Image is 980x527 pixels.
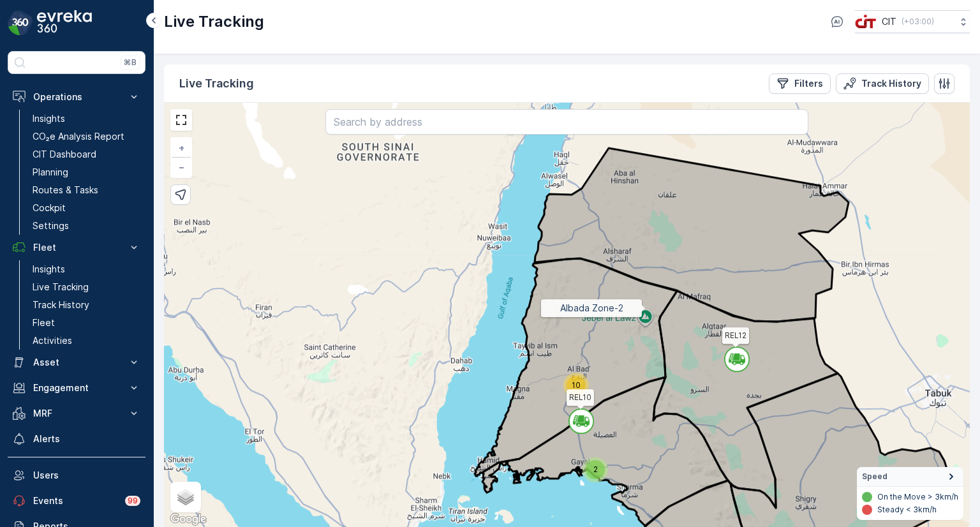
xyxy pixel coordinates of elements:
[33,407,120,420] p: MRF
[794,77,823,90] p: Filters
[27,145,145,163] a: CIT Dashboard
[179,142,184,153] span: +
[33,281,89,293] p: Live Tracking
[8,10,33,36] img: logo
[179,75,254,93] p: Live Tracking
[27,314,145,332] a: Fleet
[8,375,145,401] button: Engagement
[33,469,140,482] p: Users
[33,202,66,214] p: Cockpit
[8,488,145,514] a: Events99
[855,15,877,29] img: cit-logo_pOk6rL0.png
[836,73,929,94] button: Track History
[325,109,809,135] input: Search by address
[33,263,65,276] p: Insights
[172,483,200,511] a: Layers
[8,235,145,260] button: Fleet
[124,57,137,68] p: ⌘B
[882,15,896,28] p: CIT
[862,471,887,482] span: Speed
[33,184,98,197] p: Routes & Tasks
[8,350,145,375] button: Asset
[857,467,963,487] summary: Speed
[27,332,145,350] a: Activities
[179,161,185,172] span: −
[27,260,145,278] a: Insights
[8,463,145,488] a: Users
[593,464,598,474] span: 2
[164,11,264,32] p: Live Tracking
[8,426,145,452] a: Alerts
[33,299,89,311] p: Track History
[33,334,72,347] p: Activities
[8,84,145,110] button: Operations
[27,181,145,199] a: Routes & Tasks
[27,163,145,181] a: Planning
[33,130,124,143] p: CO₂e Analysis Report
[769,73,831,94] button: Filters
[27,199,145,217] a: Cockpit
[877,505,937,515] p: Steady < 3km/h
[33,91,120,103] p: Operations
[172,138,191,158] a: Zoom In
[861,77,921,90] p: Track History
[27,296,145,314] a: Track History
[33,316,55,329] p: Fleet
[27,110,145,128] a: Insights
[37,10,92,36] img: logo_dark-DEwI_e13.png
[33,148,96,161] p: CIT Dashboard
[33,382,120,394] p: Engagement
[27,278,145,296] a: Live Tracking
[27,128,145,145] a: CO₂e Analysis Report
[33,241,120,254] p: Fleet
[902,17,934,27] p: ( +03:00 )
[33,112,65,125] p: Insights
[172,110,191,130] a: View Fullscreen
[33,433,140,445] p: Alerts
[33,356,120,369] p: Asset
[583,457,608,482] div: 2
[877,492,958,502] p: On the Move > 3km/h
[127,495,138,507] p: 99
[855,10,970,33] button: CIT(+03:00)
[563,373,589,398] div: 10
[572,380,581,390] span: 10
[33,219,69,232] p: Settings
[8,401,145,426] button: MRF
[33,494,117,507] p: Events
[33,166,68,179] p: Planning
[27,217,145,235] a: Settings
[172,158,191,177] a: Zoom Out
